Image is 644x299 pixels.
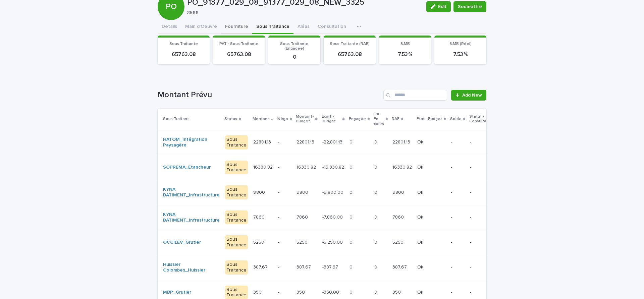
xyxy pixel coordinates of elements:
[470,240,493,245] p: -
[470,165,493,170] p: -
[158,230,560,255] tr: OCCILEV_Grutier Sous Traitance52505250 -52505250 -5,250.00-5,250.00 00 00 52505250 OkOk --NégoEditer
[158,205,560,230] tr: KYNA BATIMENT_Infrastructure Sous Traitance78607860 -78607860 -7,860.00-7,860.00 00 00 78607860 O...
[158,180,560,205] tr: KYNA BATIMENT_Infrastructure Sous Traitance98009800 -98009800 -9,800.00-9,800.00 00 00 98009800 O...
[278,215,291,220] p: -
[374,213,379,220] p: 0
[322,263,339,270] p: -387.67
[328,51,372,58] p: 65763.08
[350,163,354,170] p: 0
[221,20,252,34] button: Fourniture
[470,190,493,195] p: -
[187,10,418,16] p: 3566
[322,113,341,125] p: Ecart - Budget
[158,130,560,155] tr: HATOM_Intégration Paysagère Sous Traitance22801.1322801.13 -22801.1322801.13 -22,801.13-22,801.13...
[350,138,354,145] p: 0
[383,90,447,101] input: Search
[253,138,272,145] p: 22801.13
[470,290,493,295] p: -
[451,264,465,270] p: -
[426,1,451,12] button: Edit
[450,115,462,123] p: Solde
[451,139,465,145] p: -
[350,188,354,195] p: 0
[253,238,266,245] p: 5250
[297,238,309,245] p: 5250
[297,188,310,195] p: 9800
[392,238,405,245] p: 5250
[322,163,345,170] p: -16,330.82
[417,163,425,170] p: Ok
[350,263,354,270] p: 0
[163,212,220,223] a: KYNA BATIMENT_Infrastructure
[158,255,560,280] tr: Huissier Colombes_Huissier Sous Traitance387.67387.67 -387.67387.67 -387.67-387.67 00 00 387.6738...
[296,113,314,125] p: Montant-Budget
[217,51,261,58] p: 65763.08
[163,290,191,295] a: MBP_Grutier
[163,165,211,170] a: SOPREMA_Etancheur
[163,262,220,273] a: Huissier Colombes_Huissier
[225,260,248,275] div: Sous Traitance
[451,190,465,195] p: -
[278,139,291,145] p: -
[297,288,306,295] p: 350
[458,3,482,10] span: Soumettre
[158,20,181,34] button: Details
[278,264,291,270] p: -
[451,165,465,170] p: -
[322,138,344,145] p: -22,801.13
[225,185,248,199] div: Sous Traitance
[374,111,384,128] p: DA-En cours
[158,155,560,180] tr: SOPREMA_Etancheur Sous Traitance16330.8216330.82 -16330.8216330.82 -16,330.82-16,330.82 00 00 163...
[225,235,248,249] div: Sous Traitance
[297,163,317,170] p: 16330.82
[417,263,425,270] p: Ok
[163,115,189,123] p: Sous Traitant
[417,288,425,295] p: Ok
[322,188,345,195] p: -9,800.00
[374,263,379,270] p: 0
[162,51,206,58] p: 65763.08
[272,54,316,60] p: 0
[392,288,402,295] p: 350
[451,90,486,101] a: Add New
[350,288,354,295] p: 0
[383,51,427,58] p: 7.53 %
[349,115,366,123] p: Engagée
[469,113,494,125] p: Statut - Consultation
[462,93,482,98] span: Add New
[278,290,291,295] p: -
[417,115,442,123] p: Etat - Budget
[417,188,425,195] p: Ok
[451,290,465,295] p: -
[451,215,465,220] p: -
[225,211,248,225] div: Sous Traitance
[392,138,412,145] p: 22801.13
[253,163,274,170] p: 16330.82
[253,213,266,220] p: 7860
[374,188,379,195] p: 0
[392,213,405,220] p: 7860
[350,238,354,245] p: 0
[278,190,291,195] p: -
[277,115,288,123] p: Négo
[392,163,413,170] p: 16330.82
[253,188,266,195] p: 9800
[453,1,486,12] button: Soumettre
[297,263,312,270] p: 387.67
[322,288,340,295] p: -350.00
[278,165,291,170] p: -
[470,264,493,270] p: -
[253,288,263,295] p: 350
[449,42,472,46] span: %MB (Réel)
[253,115,269,123] p: Montant
[438,4,446,9] span: Edit
[181,20,221,34] button: Main d'Oeuvre
[470,139,493,145] p: -
[163,187,220,198] a: KYNA BATIMENT_Infrastructure
[252,20,293,34] button: Sous Traitance
[417,213,425,220] p: Ok
[297,213,309,220] p: 7860
[400,42,410,46] span: %MB
[158,90,381,100] h1: Montant Prévu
